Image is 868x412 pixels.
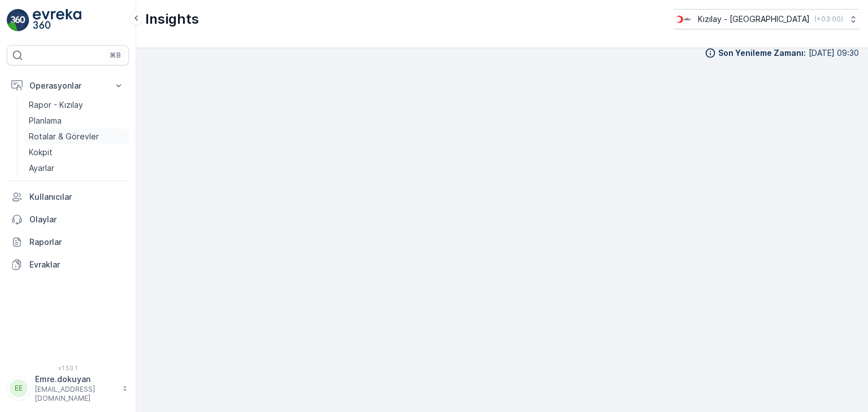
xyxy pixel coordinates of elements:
img: k%C4%B1z%C4%B1lay_D5CCths_t1JZB0k.png [674,13,693,25]
p: Kızılay - [GEOGRAPHIC_DATA] [698,14,810,25]
img: logo [7,9,29,32]
div: EE [10,379,28,397]
p: [DATE] 09:30 [809,47,859,59]
span: v 1.50.1 [7,365,129,371]
p: Raporlar [29,236,124,248]
a: Evraklar [7,253,129,276]
p: Rotalar & Görevler [29,131,99,142]
button: Kızılay - [GEOGRAPHIC_DATA](+03:00) [674,9,859,29]
a: Ayarlar [24,160,129,176]
p: Evraklar [29,259,124,270]
button: EEEmre.dokuyan[EMAIL_ADDRESS][DOMAIN_NAME] [7,374,129,403]
p: Kokpit [29,147,53,158]
p: Insights [145,10,199,28]
p: ( +03:00 ) [814,15,843,24]
a: Olaylar [7,208,129,231]
p: [EMAIL_ADDRESS][DOMAIN_NAME] [35,385,116,403]
p: Ayarlar [29,163,54,174]
a: Kokpit [24,144,129,160]
p: Olaylar [29,214,124,225]
p: Son Yenileme Zamanı : [718,47,806,59]
p: Emre.dokuyan [35,374,116,385]
button: Operasyonlar [7,74,129,97]
p: Planlama [29,115,62,126]
a: Rotalar & Görevler [24,129,129,144]
a: Kullanıcılar [7,186,129,208]
p: Operasyonlar [29,80,106,91]
img: logo_light-DOdMpM7g.png [33,9,81,32]
p: Kullanıcılar [29,191,124,203]
p: Rapor - Kızılay [29,99,83,111]
a: Rapor - Kızılay [24,97,129,113]
p: ⌘B [110,51,121,60]
a: Raporlar [7,231,129,253]
a: Planlama [24,113,129,129]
